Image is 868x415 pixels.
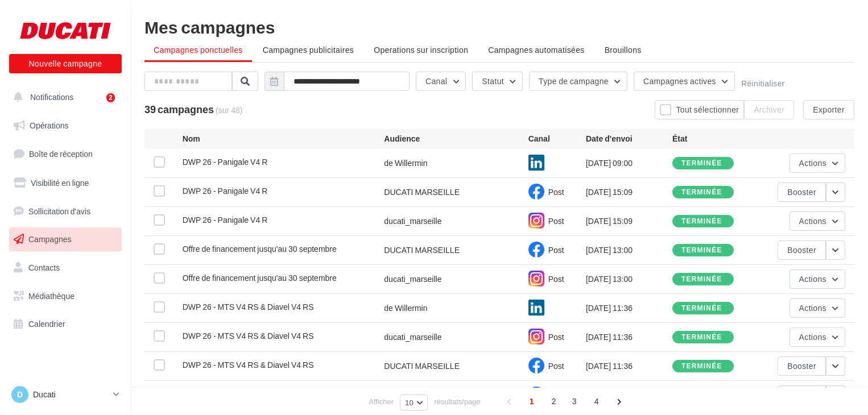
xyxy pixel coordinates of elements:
span: 3 [565,392,584,410]
a: Contacts [7,256,124,280]
a: D Ducati [9,384,122,405]
p: Ducati [33,389,109,400]
button: Exporter [803,100,854,119]
button: Actions [790,269,845,289]
span: Post [548,274,564,284]
div: [DATE] 15:09 [586,215,672,227]
button: Archiver [744,100,794,119]
div: terminée [681,276,722,283]
button: Booster [778,182,826,202]
button: Booster [778,356,826,376]
button: Nouvelle campagne [9,54,122,73]
span: Brouillons [605,45,642,55]
span: Afficher [369,396,394,407]
button: Réinitialiser [741,79,785,88]
span: 1 [523,392,541,410]
a: Visibilité en ligne [7,171,124,195]
span: Calendrier [28,319,65,329]
span: Post [548,332,564,342]
div: de Willermin [384,302,427,314]
span: Campagnes actives [643,76,716,86]
button: Actions [790,211,845,231]
div: Nom [183,133,385,144]
a: Sollicitation d'avis [7,200,124,223]
div: ducati_marseille [384,273,441,285]
div: État [672,133,759,144]
a: Boîte de réception [7,142,124,166]
div: Date d'envoi [586,133,672,144]
div: [DATE] 09:00 [586,157,672,169]
button: Statut [472,72,523,91]
span: 10 [405,398,414,407]
button: Booster [778,385,826,405]
span: Médiathèque [28,291,75,301]
span: 4 [588,392,606,410]
span: Campagnes [28,234,72,244]
span: Visibilité en ligne [31,178,89,188]
span: Post [548,216,564,226]
button: Type de campagne [529,72,627,91]
a: Calendrier [7,312,124,336]
div: ducati_marseille [384,331,441,343]
span: DWP 26 - Panigale V4 R [183,157,268,167]
span: 2 [545,392,563,410]
button: Booster [778,240,826,260]
div: terminée [681,218,722,225]
div: [DATE] 15:09 [586,186,672,198]
span: Opérations [30,121,68,130]
span: Operations sur inscription [374,45,468,55]
span: Actions [799,332,826,342]
span: DWP 26 - MTS V4 RS & Diavel V4 RS [183,302,314,312]
span: résultats/page [434,396,481,407]
a: Médiathèque [7,284,124,308]
button: Tout sélectionner [655,100,744,119]
span: Boîte de réception [29,149,93,159]
button: Actions [790,153,845,173]
div: DUCATI MARSEILLE [384,360,460,372]
span: Actions [799,274,826,284]
a: Campagnes [7,227,124,251]
div: DUCATI MARSEILLE [384,244,460,256]
span: DWP 26 - MTS V4 RS & Diavel V4 RS [183,331,314,341]
button: 10 [400,395,428,410]
div: ducati_marseille [384,215,441,227]
div: de Willermin [384,157,427,169]
button: Actions [790,327,845,347]
span: Post [548,245,564,255]
div: terminée [681,247,722,254]
span: Actions [799,158,826,168]
div: terminée [681,305,722,312]
div: DUCATI MARSEILLE [384,186,460,198]
div: Canal [528,133,586,144]
div: [DATE] 11:36 [586,360,672,372]
span: DWP 26 - Panigale V4 R [183,186,268,196]
span: Offre de financement jusqu'au 30 septembre [183,273,337,283]
span: D [17,389,23,400]
span: Sollicitation d'avis [28,206,90,215]
div: terminée [681,334,722,341]
span: Post [548,361,564,371]
span: Actions [799,216,826,226]
span: DWP 26 - MTS V4 RS & Diavel V4 RS [183,360,314,370]
div: Audience [384,133,528,144]
a: Opérations [7,114,124,138]
div: terminée [681,160,722,167]
span: 39 campagnes [144,103,214,115]
span: Post [548,187,564,197]
div: Mes campagnes [144,18,854,35]
button: Actions [790,298,845,318]
button: Campagnes actives [634,72,735,91]
div: [DATE] 11:36 [586,331,672,343]
button: Notifications 2 [7,85,119,109]
span: Campagnes automatisées [488,45,584,55]
div: [DATE] 13:00 [586,273,672,285]
span: Offre de financement jusqu'au 30 septembre [183,244,337,254]
div: 2 [106,93,115,102]
span: Notifications [30,92,73,102]
div: [DATE] 13:00 [586,244,672,256]
div: [DATE] 11:36 [586,302,672,314]
button: Canal [416,72,466,91]
div: terminée [681,189,722,196]
span: (sur 48) [216,105,242,116]
span: DWP 26 - Panigale V4 R [183,215,268,225]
